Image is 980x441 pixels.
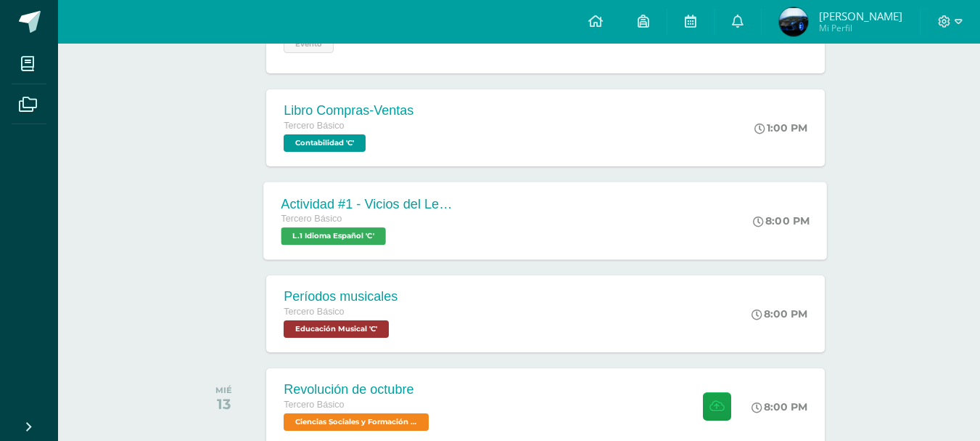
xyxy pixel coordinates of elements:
[284,289,398,304] div: Períodos musicales
[752,307,807,320] div: 8:00 PM
[284,320,389,338] span: Educación Musical 'C'
[284,134,366,152] span: Contabilidad 'C'
[752,400,807,413] div: 8:00 PM
[819,9,902,23] span: [PERSON_NAME]
[284,103,413,118] div: Libro Compras-Ventas
[284,413,429,431] span: Ciencias Sociales y Formación Ciudadana 'C'
[281,196,457,211] div: Actividad #1 - Vicios del LenguaJe
[284,36,334,53] span: Evento
[215,385,232,395] div: MIÉ
[754,121,807,134] div: 1:00 PM
[284,307,344,317] span: Tercero Básico
[281,214,342,224] span: Tercero Básico
[284,382,432,397] div: Revolución de octubre
[215,395,232,413] div: 13
[284,400,344,410] span: Tercero Básico
[779,7,808,36] img: 02a5f9f54c7fb86c9517f3725941b99c.png
[284,121,344,131] span: Tercero Básico
[281,227,386,245] span: L.1 Idioma Español 'C'
[754,214,810,227] div: 8:00 PM
[819,22,902,34] span: Mi Perfil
